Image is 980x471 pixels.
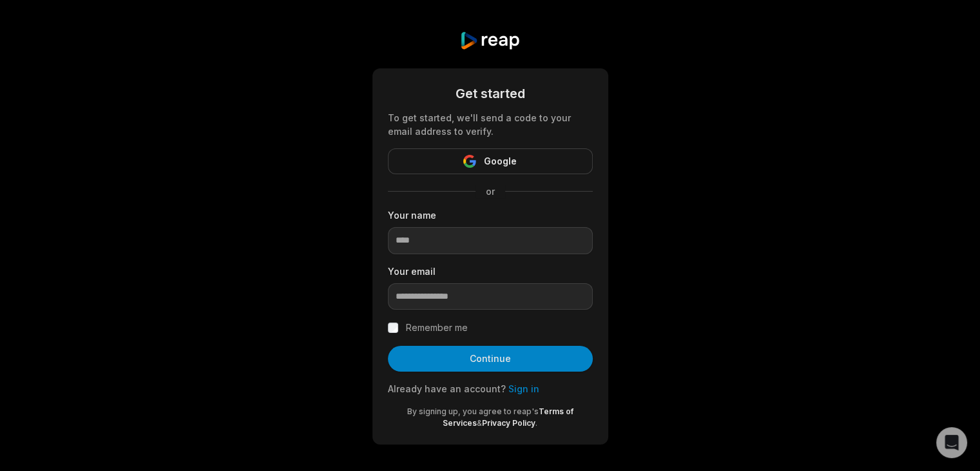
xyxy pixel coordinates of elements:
[535,418,537,428] span: .
[484,154,517,169] span: Google
[477,418,482,428] span: &
[476,185,505,198] span: or
[388,208,593,222] label: Your name
[482,418,535,428] a: Privacy Policy
[388,265,593,278] label: Your email
[459,31,521,50] img: reap
[388,346,593,372] button: Continue
[406,320,468,336] label: Remember me
[388,148,593,174] button: Google
[407,406,539,416] span: By signing up, you agree to reap's
[388,111,593,138] div: To get started, we'll send a code to your email address to verify.
[936,427,967,458] div: Open Intercom Messenger
[388,383,506,394] span: Already have an account?
[508,383,539,394] a: Sign in
[443,406,573,428] a: Terms of Services
[388,84,593,103] div: Get started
